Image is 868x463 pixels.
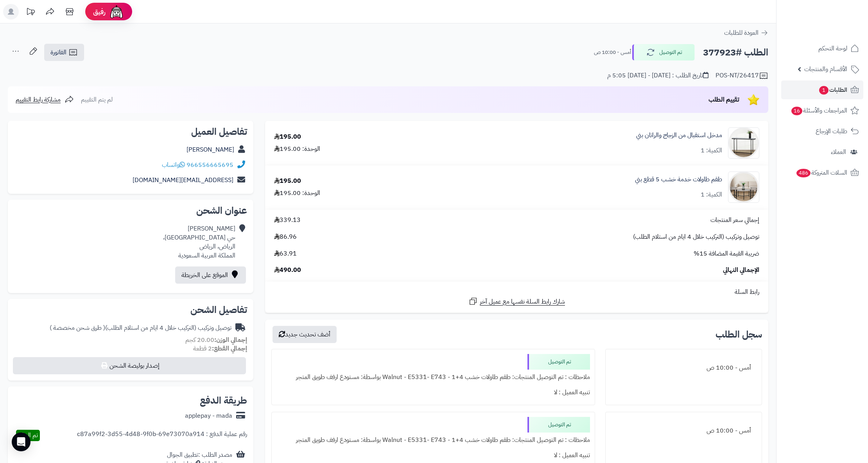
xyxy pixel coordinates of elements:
a: العودة للطلبات [724,28,768,38]
div: الكمية: 1 [701,146,722,155]
div: ملاحظات : تم التوصيل المنتجات: طقم طاولات خشب 4+1 - Walnut - E5331- E743 بواسطة: مستودع ارفف طويق... [276,370,590,385]
a: طقم طاولات خدمة خشب 5 قطع بني [635,175,722,184]
div: أمس - 10:00 ص [610,360,757,375]
small: أمس - 10:00 ص [594,48,631,56]
span: الفاتورة [50,48,66,57]
img: logo-2.png [815,6,861,22]
img: 1756382107-1-90x90.jpg [728,172,759,203]
strong: إجمالي القطع: [212,344,247,353]
a: شارك رابط السلة نفسها مع عميل آخر [468,297,565,306]
div: POS-NT/26417 [716,71,768,80]
div: تنبيه العميل : لا [276,385,590,400]
div: أمس - 10:00 ص [610,423,757,438]
div: ملاحظات : تم التوصيل المنتجات: طقم طاولات خشب 4+1 - Walnut - E5331- E743 بواسطة: مستودع ارفف طويق... [276,433,590,448]
h2: طريقة الدفع [200,396,247,405]
div: الكمية: 1 [701,190,722,199]
a: السلات المتروكة486 [781,163,863,182]
span: السلات المتروكة [796,167,847,178]
a: واتساب [162,160,185,170]
div: 195.00 [274,132,301,141]
a: الفاتورة [44,44,84,61]
a: لوحة التحكم [781,39,863,58]
span: إجمالي سعر المنتجات [710,216,759,225]
span: رفيق [93,7,106,16]
span: 16 [791,106,803,116]
div: الوحدة: 195.00 [274,189,320,198]
span: المراجعات والأسئلة [791,105,847,116]
a: [PERSON_NAME] [187,145,234,154]
div: تنبيه العميل : لا [276,448,590,463]
a: مشاركة رابط التقييم [16,95,74,104]
span: ( طرق شحن مخصصة ) [50,323,105,333]
span: الأقسام والمنتجات [804,64,847,75]
span: 86.96 [274,232,297,241]
img: ai-face.png [109,4,124,20]
span: مشاركة رابط التقييم [16,95,61,104]
span: 490.00 [274,266,301,275]
a: 966556665695 [187,160,233,170]
div: توصيل وتركيب (التركيب خلال 4 ايام من استلام الطلب) [50,324,231,333]
img: 1751870840-1-90x90.jpg [728,127,759,159]
span: 339.13 [274,216,301,225]
span: طلبات الإرجاع [816,126,847,137]
button: تم التوصيل [632,44,695,61]
span: توصيل وتركيب (التركيب خلال 4 ايام من استلام الطلب) [633,232,759,241]
div: تم التوصيل [527,417,590,433]
div: رابط السلة [268,288,765,297]
span: لم يتم التقييم [81,95,113,104]
div: 195.00 [274,177,301,186]
span: تقييم الطلب [708,95,739,104]
span: العملاء [831,147,846,157]
span: الإجمالي النهائي [723,266,759,275]
span: الطلبات [818,84,847,95]
h2: الطلب #377923 [703,45,768,61]
div: تاريخ الطلب : [DATE] - [DATE] 5:05 م [607,71,708,80]
span: 1 [819,86,829,95]
span: شارك رابط السلة نفسها مع عميل آخر [480,297,565,306]
a: العملاء [781,143,863,161]
a: [EMAIL_ADDRESS][DOMAIN_NAME] [133,175,233,185]
div: applepay - mada [185,411,232,420]
a: المراجعات والأسئلة16 [781,101,863,120]
button: أضف تحديث جديد [273,326,337,343]
small: 2 قطعة [193,344,247,353]
span: العودة للطلبات [724,28,759,38]
div: رقم عملية الدفع : c87a99f2-3d55-4d48-9f0b-69e73070a914 [77,430,247,441]
span: لوحة التحكم [818,43,847,54]
h2: تفاصيل العميل [14,127,247,136]
span: تم الدفع [18,431,38,440]
h3: سجل الطلب [716,330,762,339]
h2: تفاصيل الشحن [14,305,247,315]
div: Open Intercom Messenger [12,433,30,451]
div: [PERSON_NAME] حي [GEOGRAPHIC_DATA]، الرياض، الرياض المملكة العربية السعودية [163,224,235,260]
a: طلبات الإرجاع [781,122,863,141]
a: الطلبات1 [781,80,863,99]
button: إصدار بوليصة الشحن [13,357,246,374]
div: تم التوصيل [527,354,590,370]
span: 63.91 [274,249,297,258]
h2: عنوان الشحن [14,206,247,215]
span: ضريبة القيمة المضافة 15% [694,249,759,258]
a: تحديثات المنصة [21,4,40,21]
strong: إجمالي الوزن: [214,335,247,345]
div: الوحدة: 195.00 [274,145,320,154]
small: 20.00 كجم [185,335,247,345]
a: مدخل استقبال من الزجاج والراتان بني [636,131,722,140]
span: 486 [796,168,811,178]
a: الموقع على الخريطة [175,266,246,284]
